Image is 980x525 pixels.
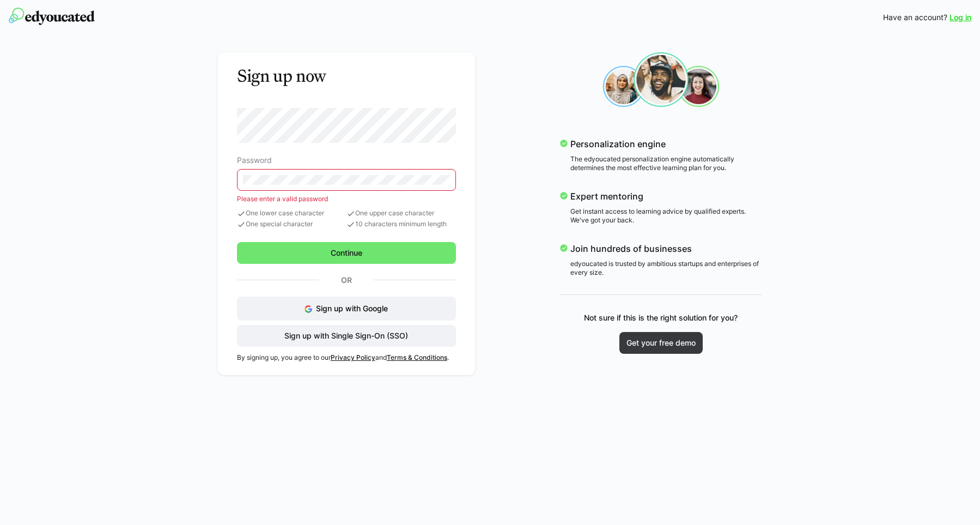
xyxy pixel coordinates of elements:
span: Password [237,156,272,165]
p: Expert mentoring [570,190,762,203]
p: edyoucated is trusted by ambitious startups and enterprises of every size. [570,260,762,277]
span: One special character [237,220,346,229]
p: Personalization engine [570,137,762,150]
p: Or [319,273,374,288]
h3: Sign up now [237,65,456,86]
span: 10 characters minimum length [346,220,456,229]
p: The edyoucated personalization engine automatically determines the most effective learning plan f... [570,155,762,172]
p: By signing up, you agree to our and . [237,353,456,362]
a: Terms & Conditions [387,353,447,361]
button: Sign up with Single Sign-On (SSO) [237,325,456,347]
img: edyoucated [9,8,95,25]
span: Please enter a valid password [237,195,328,203]
p: Get instant access to learning advice by qualified experts. We've got your back. [570,207,762,225]
button: Sign up with Google [237,297,456,321]
span: Sign up with Single Sign-On (SSO) [283,330,410,341]
img: sign-up_faces.svg [603,52,719,107]
p: Join hundreds of businesses [570,242,762,255]
span: One upper case character [346,209,456,218]
span: Have an account? [883,12,947,23]
span: One lower case character [237,209,346,218]
a: Get your free demo [619,332,703,354]
span: Sign up with Google [316,304,388,313]
button: Continue [237,242,456,264]
span: Get your free demo [625,337,697,348]
span: Continue [329,248,364,258]
a: Privacy Policy [331,353,375,361]
a: Log in [949,12,971,23]
p: Not sure if this is the right solution for you? [584,312,738,323]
